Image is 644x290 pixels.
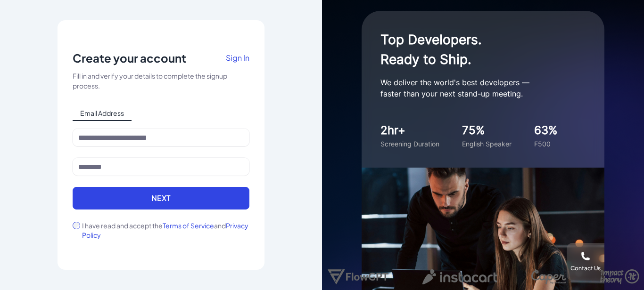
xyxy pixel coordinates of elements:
[73,187,249,209] button: Next
[534,122,558,139] div: 63%
[380,122,439,139] div: 2hr+
[534,139,558,149] div: F500
[570,265,601,272] div: Contact Us
[73,71,249,91] div: Fill in and verify your details to complete the signup process.
[462,139,512,149] div: English Speaker
[226,53,249,63] span: Sign In
[462,122,512,139] div: 75%
[82,221,249,240] label: I have read and accept the and
[73,50,186,65] p: Create your account
[567,243,604,281] button: Contact Us
[380,30,569,69] h1: Top Developers. Ready to Ship.
[226,50,249,71] a: Sign In
[380,139,439,149] div: Screening Duration
[73,106,132,121] span: Email Address
[163,221,214,230] span: Terms of Service
[380,77,569,99] p: We deliver the world's best developers — faster than your next stand-up meeting.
